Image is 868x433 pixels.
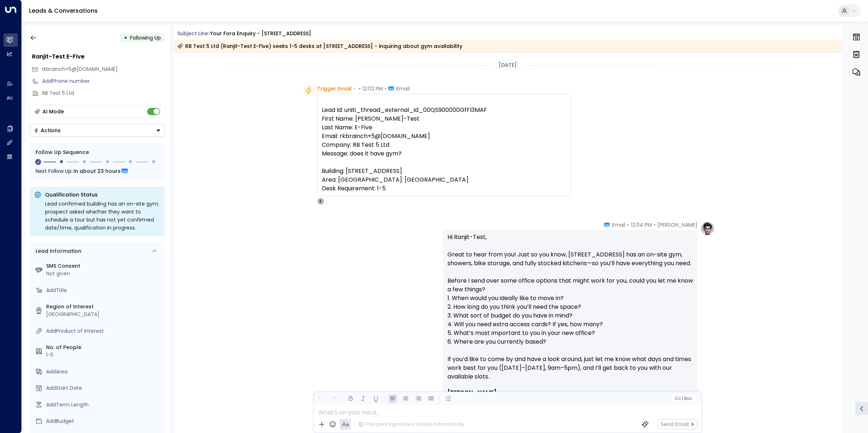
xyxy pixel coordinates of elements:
label: SMS Consent [46,262,162,270]
button: Redo [329,394,338,403]
span: • [627,221,629,228]
button: Cc|Bcc [672,395,695,402]
label: No. of People [46,344,162,351]
div: AddProduct of Interest [46,327,162,335]
div: Follow Up Sequence [36,149,159,156]
div: 1-5 [46,351,162,359]
span: • [385,85,386,92]
div: RB Test 5 Ltd (Ranjit-Test E-Five) seeks 1-5 desks at [STREET_ADDRESS] - inquiring about gym avai... [177,43,462,50]
span: Email [396,85,410,92]
div: AddTitle [46,287,162,294]
span: Following Up [130,34,161,41]
span: rkbrainch+5@live.co.uk [42,65,118,73]
div: AI Mode [42,108,64,115]
font: [PERSON_NAME] [447,388,496,397]
span: [PERSON_NAME] [657,221,697,228]
div: [GEOGRAPHIC_DATA] [46,311,162,318]
div: Button group with a nested menu [30,124,165,137]
div: AddPhone number [42,77,165,85]
span: 12:02 PM [362,85,383,92]
div: Actions [34,127,61,134]
p: Qualification Status [45,191,161,198]
div: • [124,31,127,44]
span: • [353,85,355,92]
a: Leads & Conversations [29,7,98,15]
span: In about 23 hours [73,167,121,175]
span: Subject Line: [177,30,209,37]
span: Email [612,221,625,228]
p: Hi Ranjit-Test, Great to hear from you! Just so you know, [STREET_ADDRESS] has an on-site gym, sh... [447,233,693,390]
button: Undo [316,394,325,403]
div: RB Test 5 Ltd [42,89,165,97]
div: AddTerm Length [46,401,162,409]
div: The agent signature is added automatically [358,421,465,428]
img: profile-logo.png [700,221,715,236]
span: Cc Bcc [674,396,692,401]
pre: Lead Id: uniti_thread_external_id_00QS900000GfFl3MAF First Name: [PERSON_NAME]-Test Last Name: E-... [322,106,567,193]
div: AddBudget [46,417,162,425]
div: [DATE] [496,60,520,70]
div: AddStart Date [46,384,162,392]
div: Next Follow Up: [36,167,159,175]
span: 12:04 PM [631,221,652,228]
button: Actions [30,124,165,137]
span: | [682,396,683,401]
div: Not given [46,270,162,278]
span: • [359,85,361,92]
div: Ranjit-Test E-Five [32,52,165,61]
span: • [654,221,656,228]
div: Your Fora Enquiry - [STREET_ADDRESS] [210,30,311,37]
div: Lead Information [33,247,81,255]
span: Trigger Email [317,85,352,92]
div: E [317,198,324,205]
label: Region of Interest [46,303,162,311]
div: Lead confirmed building has an on-site gym; prospect asked whether they want to schedule a tour b... [45,200,161,232]
div: AddArea [46,368,162,376]
span: rkbrainch+5@[DOMAIN_NAME] [42,65,118,73]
